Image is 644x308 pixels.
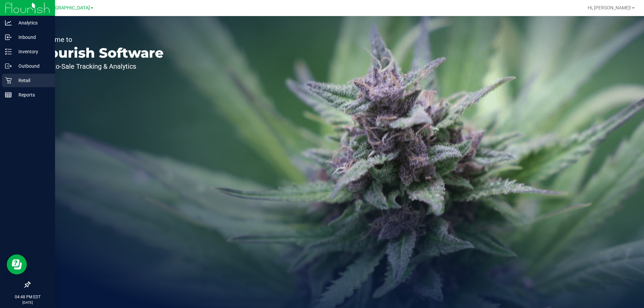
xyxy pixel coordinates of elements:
[5,63,12,69] inline-svg: Outbound
[3,294,52,300] p: 04:48 PM EDT
[36,63,164,70] p: Seed-to-Sale Tracking & Analytics
[5,77,12,84] inline-svg: Retail
[5,19,12,26] inline-svg: Analytics
[5,48,12,55] inline-svg: Inventory
[36,36,164,43] p: Welcome to
[44,5,90,11] span: [GEOGRAPHIC_DATA]
[5,91,12,98] inline-svg: Reports
[3,300,52,305] p: [DATE]
[36,46,164,60] p: Flourish Software
[588,5,631,10] span: Hi, [PERSON_NAME]!
[12,48,52,56] p: Inventory
[12,91,52,99] p: Reports
[12,62,52,70] p: Outbound
[12,76,52,84] p: Retail
[7,254,27,274] iframe: Resource center
[5,34,12,41] inline-svg: Inbound
[12,19,52,27] p: Analytics
[12,33,52,41] p: Inbound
